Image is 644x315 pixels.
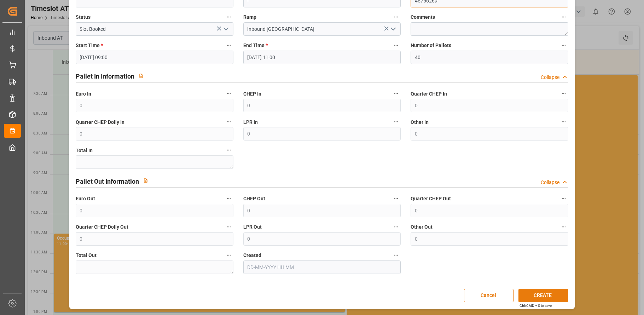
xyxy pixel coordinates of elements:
[224,222,233,231] button: Quarter CHEP Dolly Out
[559,41,568,50] button: Number of Pallets
[243,22,401,36] input: Type to search/select
[559,89,568,98] button: Quarter CHEP In
[391,222,401,231] button: LPR Out
[76,22,233,36] input: Type to search/select
[243,51,401,64] input: DD-MM-YYYY HH:MM
[224,251,233,260] button: Total Out
[224,194,233,203] button: Euro Out
[464,289,514,302] button: Cancel
[224,12,233,22] button: Status
[559,194,568,203] button: Quarter CHEP Out
[76,90,91,98] span: Euro In
[76,195,95,202] span: Euro Out
[411,90,447,98] span: Quarter CHEP In
[76,177,139,186] h2: Pallet Out Information
[243,119,258,126] span: LPR In
[243,90,261,98] span: CHEP In
[139,174,152,187] button: View description
[76,119,124,126] span: Quarter CHEP Dolly In
[243,13,256,21] span: Ramp
[76,13,91,21] span: Status
[391,41,401,50] button: End Time *
[559,222,568,231] button: Other Out
[411,42,451,49] span: Number of Pallets
[76,147,93,154] span: Total In
[243,195,265,202] span: CHEP Out
[388,24,398,35] button: open menu
[243,223,262,231] span: LPR Out
[243,252,261,259] span: Created
[243,42,268,49] span: End Time
[76,71,134,81] h2: Pallet In Information
[559,12,568,22] button: Comments
[391,12,401,22] button: Ramp
[411,13,435,21] span: Comments
[391,89,401,98] button: CHEP In
[411,119,429,126] span: Other In
[76,42,103,49] span: Start Time
[411,223,433,231] span: Other Out
[224,145,233,155] button: Total In
[220,24,231,35] button: open menu
[243,260,401,274] input: DD-MM-YYYY HH:MM
[224,117,233,126] button: Quarter CHEP Dolly In
[541,179,559,186] div: Collapse
[391,117,401,126] button: LPR In
[518,289,568,302] button: CREATE
[76,252,97,259] span: Total Out
[559,117,568,126] button: Other In
[541,74,559,81] div: Collapse
[224,89,233,98] button: Euro In
[76,51,233,64] input: DD-MM-YYYY HH:MM
[224,41,233,50] button: Start Time *
[391,194,401,203] button: CHEP Out
[76,223,128,231] span: Quarter CHEP Dolly Out
[411,195,451,202] span: Quarter CHEP Out
[391,251,401,260] button: Created
[520,303,552,308] div: Ctrl/CMD + S to save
